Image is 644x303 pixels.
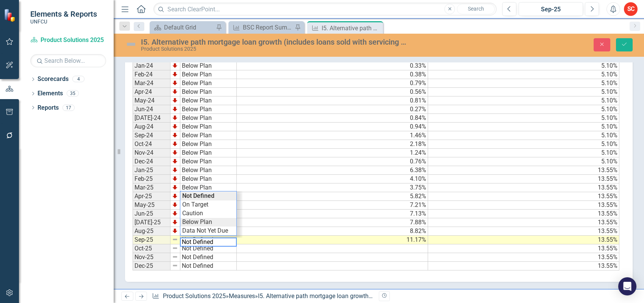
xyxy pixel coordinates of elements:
td: 5.10% [428,114,619,123]
img: TnMDeAgwAPMxUmUi88jYAAAAAElFTkSuQmCC [172,141,178,147]
input: Search ClearPoint... [153,3,497,16]
td: May-25 [133,201,170,210]
img: TnMDeAgwAPMxUmUi88jYAAAAAElFTkSuQmCC [172,132,178,138]
td: 0.76% [237,157,428,166]
td: Jan-24 [133,61,170,70]
td: Below Plan [180,131,237,140]
td: 13.55% [428,192,619,201]
td: 0.27% [237,105,428,114]
td: Below Plan [180,140,237,149]
td: Below Plan [180,183,237,192]
td: Below Plan [180,123,237,131]
td: Below Plan [180,70,237,79]
td: 0.79% [237,79,428,88]
div: Open Intercom Messenger [618,277,636,295]
a: Default Grid [152,23,214,32]
img: TnMDeAgwAPMxUmUi88jYAAAAAElFTkSuQmCC [172,71,178,77]
td: 13.55% [428,166,619,175]
td: Oct-25 [133,244,170,253]
td: 11.17% [237,236,428,244]
td: 1.24% [237,149,428,157]
td: 5.10% [428,131,619,140]
a: Measures [229,292,255,300]
td: 5.10% [428,157,619,166]
td: 13.55% [428,227,619,236]
img: TnMDeAgwAPMxUmUi88jYAAAAAElFTkSuQmCC [172,210,178,216]
a: Product Solutions 2025 [30,36,106,45]
div: Default Grid [164,23,214,32]
td: 8.82% [237,227,428,236]
td: 5.10% [428,88,619,96]
img: TnMDeAgwAPMxUmUi88jYAAAAAElFTkSuQmCC [172,89,178,95]
img: TnMDeAgwAPMxUmUi88jYAAAAAElFTkSuQmCC [172,167,178,173]
td: 5.82% [237,192,428,201]
td: Below Plan [180,114,237,123]
a: BSC Report Summary [230,23,293,32]
td: Not Defined [180,244,237,253]
td: Below Plan [180,88,237,96]
td: Not Defined [180,262,237,270]
td: Below Plan [180,79,237,88]
td: 4.10% [237,175,428,183]
td: 0.94% [237,123,428,131]
button: SC [624,2,638,16]
td: [DATE]-24 [133,114,170,123]
td: 13.55% [428,253,619,262]
td: 5.10% [428,105,619,114]
td: Below Plan [180,157,237,166]
td: On Target [180,200,236,209]
strong: Not Defined [182,192,214,199]
td: 13.55% [428,201,619,210]
td: Below Plan [180,166,237,175]
td: 13.55% [428,236,619,244]
img: TnMDeAgwAPMxUmUi88jYAAAAAElFTkSuQmCC [172,228,178,234]
td: Aug-25 [133,227,170,236]
td: 5.10% [428,79,619,88]
div: Sep-25 [521,5,580,14]
div: I5. Alternative path mortgage loan growth (includes loans sold with servicing retained) [258,292,487,300]
td: 13.55% [428,218,619,227]
img: 8DAGhfEEPCf229AAAAAElFTkSuQmCC [172,245,178,251]
div: 17 [63,104,75,111]
td: Jun-24 [133,105,170,114]
td: Nov-24 [133,149,170,157]
td: Caution [180,209,236,218]
td: 13.55% [428,183,619,192]
div: 4 [72,76,84,82]
td: 5.10% [428,140,619,149]
td: May-24 [133,96,170,105]
img: 8DAGhfEEPCf229AAAAAElFTkSuQmCC [172,263,178,269]
td: Data Not Yet Due [180,227,236,235]
img: TnMDeAgwAPMxUmUi88jYAAAAAElFTkSuQmCC [172,176,178,182]
a: Reports [38,104,59,112]
input: Search Below... [30,54,106,67]
td: 0.38% [237,70,428,79]
span: Elements & Reports [30,9,97,19]
td: Below Plan [180,218,236,227]
div: 35 [67,90,79,97]
td: Mar-24 [133,79,170,88]
div: Product Solutions 2025 [141,46,408,52]
td: 0.81% [237,96,428,105]
td: 13.55% [428,210,619,218]
img: ClearPoint Strategy [4,9,17,22]
td: Sep-24 [133,131,170,140]
a: Elements [38,89,63,98]
td: 3.75% [237,183,428,192]
td: Feb-25 [133,175,170,183]
img: TnMDeAgwAPMxUmUi88jYAAAAAElFTkSuQmCC [172,80,178,86]
td: 5.10% [428,123,619,131]
img: TnMDeAgwAPMxUmUi88jYAAAAAElFTkSuQmCC [172,158,178,164]
td: Below Plan [180,105,237,114]
img: TnMDeAgwAPMxUmUi88jYAAAAAElFTkSuQmCC [172,123,178,129]
td: Oct-24 [133,140,170,149]
img: 8DAGhfEEPCf229AAAAAElFTkSuQmCC [172,254,178,260]
img: TnMDeAgwAPMxUmUi88jYAAAAAElFTkSuQmCC [172,219,178,225]
td: 7.21% [237,201,428,210]
td: Sep-25 [133,236,170,244]
td: 13.55% [428,175,619,183]
button: Search [457,4,495,14]
td: Mar-25 [133,183,170,192]
td: Not Defined [180,253,237,262]
td: Aug-24 [133,123,170,131]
